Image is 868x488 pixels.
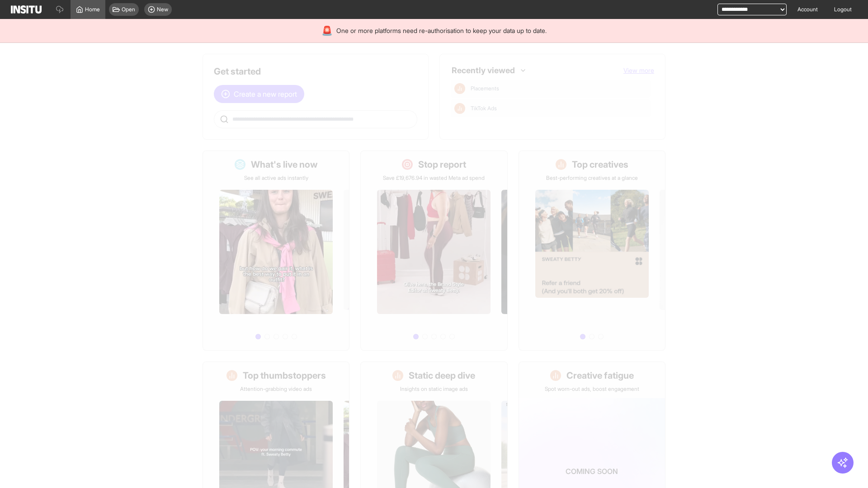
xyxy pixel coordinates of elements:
[85,6,100,13] span: Home
[11,5,42,14] img: Logo
[336,26,547,35] span: One or more platforms need re-authorisation to keep your data up to date.
[157,6,168,13] span: New
[321,24,333,37] div: 🚨
[122,6,135,13] span: Open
